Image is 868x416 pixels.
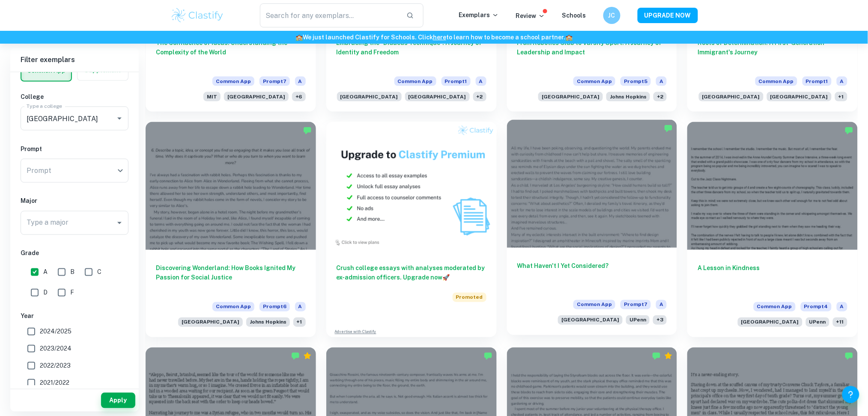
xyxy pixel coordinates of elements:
span: A [295,77,306,86]
span: UPenn [806,318,829,327]
a: Advertise with Clastify [335,329,376,335]
span: 2022/2023 [40,361,71,371]
span: MIT [203,92,221,101]
span: 2023/2024 [40,344,72,354]
span: 2021/2022 [40,378,69,388]
span: Common App [212,302,254,312]
img: Marked [652,352,661,360]
h6: Crush college essays with analyses moderated by ex-admission officers. Upgrade now [337,264,486,282]
h6: JC [607,11,617,20]
span: D [43,288,48,297]
span: + 1 [293,318,306,327]
span: A [837,302,847,312]
img: Marked [845,352,853,360]
span: Johns Hopkins [246,318,290,327]
span: Common App [754,302,796,312]
img: Marked [845,126,853,135]
span: Prompt 6 [260,302,290,312]
h6: Major [21,196,128,206]
span: [GEOGRAPHIC_DATA] [558,315,623,325]
span: Common App [573,300,615,309]
span: 🚀 [443,274,450,281]
span: Johns Hopkins [606,92,650,101]
div: Premium [303,352,312,360]
span: Prompt 4 [801,302,832,312]
img: Marked [664,124,673,133]
h6: What Haven't I Yet Considered? [517,261,667,290]
span: [GEOGRAPHIC_DATA] [767,92,832,101]
span: + 2 [473,92,486,101]
span: [GEOGRAPHIC_DATA] [337,92,402,101]
span: Common App [212,77,254,86]
span: 2024/2025 [40,327,72,336]
span: A [656,77,667,86]
span: A [656,300,667,309]
label: Type a college [27,103,62,110]
h6: We just launched Clastify for Schools. Click to learn how to become a school partner. [2,33,866,42]
button: Open [113,217,125,229]
h6: Filter exemplars [10,48,139,72]
img: Thumbnail [326,122,497,250]
span: + 1 [835,92,847,101]
span: + 11 [833,318,847,327]
span: A [476,77,486,86]
h6: The Confluence of Ideas: Understanding the Complexity of the World [156,38,306,66]
span: 🏫 [565,34,573,41]
p: Review [516,11,545,21]
a: here [433,34,446,41]
span: C [97,267,101,277]
span: A [295,302,306,312]
span: + 6 [292,92,306,101]
span: 🏫 [295,34,303,41]
span: [GEOGRAPHIC_DATA] [224,92,289,101]
span: [GEOGRAPHIC_DATA] [738,318,802,327]
h6: College [21,92,128,101]
h6: Year [21,312,128,321]
img: Clastify logo [170,7,225,24]
p: Exemplars [459,10,499,20]
a: Schools [562,12,586,19]
button: Help and Feedback [842,386,859,403]
span: Prompt 1 [802,77,832,86]
span: Promoted [453,293,486,302]
h6: Prompt [21,144,128,154]
a: A Lesson in KindnessCommon AppPrompt4A[GEOGRAPHIC_DATA]UPenn+11 [687,122,858,337]
button: JC [603,7,620,24]
span: + 2 [653,92,667,101]
span: [GEOGRAPHIC_DATA] [405,92,470,101]
span: Prompt 1 [441,77,471,86]
h6: Embracing the "Didacus Technique": A Journey of Identity and Freedom [337,38,486,66]
span: Prompt 7 [260,77,290,86]
a: Discovering Wonderland: How Books Ignited My Passion for Social JusticeCommon AppPrompt6A[GEOGRAP... [146,122,316,337]
h6: Discovering Wonderland: How Books Ignited My Passion for Social Justice [156,264,306,292]
img: Marked [303,126,312,135]
span: A [43,267,48,277]
input: Search for any exemplars... [260,3,400,27]
span: Common App [755,77,797,86]
span: A [837,77,847,86]
img: Marked [484,352,492,360]
span: UPenn [626,315,650,325]
span: [GEOGRAPHIC_DATA] [538,92,603,101]
button: Apply [101,393,135,408]
h6: Roots of Determination: A First-Generation Immigrant's Journey [698,38,847,66]
span: + 3 [653,315,667,325]
span: [GEOGRAPHIC_DATA] [699,92,764,101]
span: F [70,288,74,297]
span: Prompt 7 [620,300,651,309]
h6: A Lesson in Kindness [698,264,847,292]
div: Premium [664,352,673,360]
span: Common App [573,77,615,86]
button: UPGRADE NOW [638,8,698,23]
img: Marked [291,352,300,360]
span: Prompt 5 [620,77,651,86]
button: Open [113,113,125,125]
h6: Grade [21,249,128,258]
span: Common App [394,77,436,86]
span: B [70,267,75,277]
a: What Haven't I Yet Considered?Common AppPrompt7A[GEOGRAPHIC_DATA]UPenn+3 [507,122,677,337]
h6: From Robotics Club to Varsity Sport: A Journey of Leadership and Impact [517,38,667,66]
span: [GEOGRAPHIC_DATA] [178,318,243,327]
